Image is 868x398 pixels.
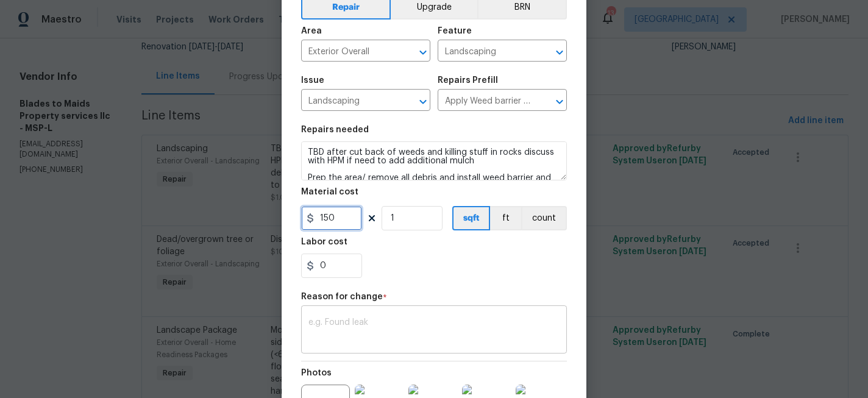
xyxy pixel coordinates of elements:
h5: Area [301,27,322,35]
h5: Reason for change [301,293,383,301]
h5: Material cost [301,188,358,196]
textarea: TBD after cut back of weeds and killing stuff in rocks discuss with HPM if need to add additional... [301,141,567,180]
h5: Labor cost [301,238,347,246]
h5: Repairs needed [301,126,369,134]
button: Open [414,93,432,110]
button: Open [551,44,568,61]
h5: Photos [301,369,332,377]
h5: Issue [301,76,324,85]
h5: Feature [438,27,472,35]
button: ft [490,206,521,230]
button: count [521,206,567,230]
h5: Repairs Prefill [438,76,498,85]
button: sqft [452,206,490,230]
button: Open [551,93,568,110]
button: Open [414,44,432,61]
